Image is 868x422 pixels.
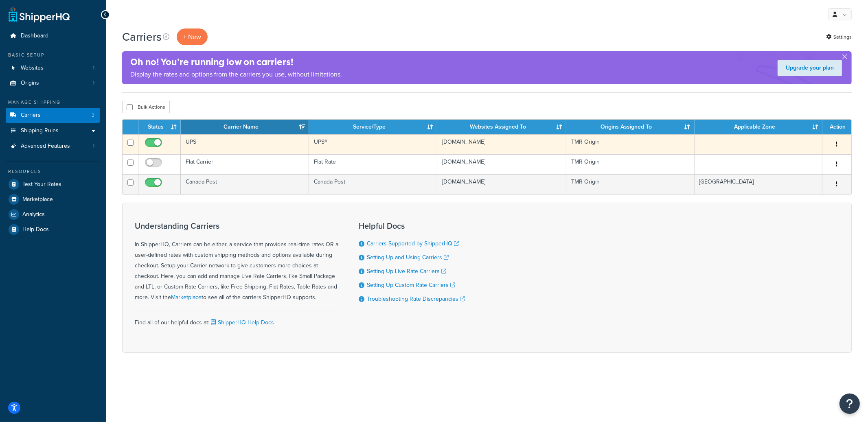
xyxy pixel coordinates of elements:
[6,207,100,222] a: Analytics
[309,120,437,134] th: Service/Type: activate to sort column ascending
[21,143,70,150] span: Advanced Features
[9,6,70,22] a: ShipperHQ Home
[437,154,566,174] td: [DOMAIN_NAME]
[22,196,53,203] span: Marketplace
[122,29,162,45] h1: Carriers
[6,168,100,175] div: Resources
[181,134,309,154] td: UPS
[21,65,44,72] span: Websites
[22,226,49,233] span: Help Docs
[367,253,449,262] a: Setting Up and Using Carriers
[778,60,842,76] a: Upgrade your plan
[135,221,338,230] h3: Understanding Carriers
[6,76,100,91] a: Origins 1
[566,134,695,154] td: TMR Origin
[6,222,100,237] a: Help Docs
[437,174,566,194] td: [DOMAIN_NAME]
[130,55,342,69] h4: Oh no! You’re running low on carriers!
[6,61,100,76] li: Websites
[437,120,566,134] th: Websites Assigned To: activate to sort column ascending
[92,112,94,119] span: 3
[840,394,860,414] button: Open Resource Center
[566,120,695,134] th: Origins Assigned To: activate to sort column ascending
[6,52,100,59] div: Basic Setup
[367,281,455,289] a: Setting Up Custom Rate Carriers
[359,221,465,230] h3: Helpful Docs
[6,76,100,91] li: Origins
[21,112,41,119] span: Carriers
[21,80,39,87] span: Origins
[22,181,61,188] span: Test Your Rates
[177,28,208,45] button: + New
[6,177,100,192] a: Test Your Rates
[822,120,851,134] th: Action
[171,293,202,302] a: Marketplace
[130,69,342,80] p: Display the rates and options from the carriers you use, without limitations.
[6,123,100,138] a: Shipping Rules
[138,120,181,134] th: Status: activate to sort column ascending
[6,99,100,106] div: Manage Shipping
[181,120,309,134] th: Carrier Name: activate to sort column ascending
[437,134,566,154] td: [DOMAIN_NAME]
[181,154,309,174] td: Flat Carrier
[367,239,459,248] a: Carriers Supported by ShipperHQ
[21,33,48,39] span: Dashboard
[93,143,94,150] span: 1
[695,174,823,194] td: [GEOGRAPHIC_DATA]
[6,61,100,76] a: Websites 1
[566,154,695,174] td: TMR Origin
[122,101,170,113] button: Bulk Actions
[367,267,446,276] a: Setting Up Live Rate Carriers
[6,139,100,154] a: Advanced Features 1
[6,108,100,123] a: Carriers 3
[566,174,695,194] td: TMR Origin
[181,174,309,194] td: Canada Post
[93,80,94,87] span: 1
[135,221,338,303] div: In ShipperHQ, Carriers can be either, a service that provides real-time rates OR a user-defined r...
[6,139,100,154] li: Advanced Features
[21,127,59,134] span: Shipping Rules
[367,295,465,303] a: Troubleshooting Rate Discrepancies
[6,28,100,44] a: Dashboard
[309,174,437,194] td: Canada Post
[6,192,100,207] a: Marketplace
[135,311,338,328] div: Find all of our helpful docs at:
[209,318,274,327] a: ShipperHQ Help Docs
[309,134,437,154] td: UPS®
[695,120,823,134] th: Applicable Zone: activate to sort column ascending
[22,211,45,218] span: Analytics
[826,31,852,43] a: Settings
[309,154,437,174] td: Flat Rate
[93,65,94,72] span: 1
[6,108,100,123] li: Carriers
